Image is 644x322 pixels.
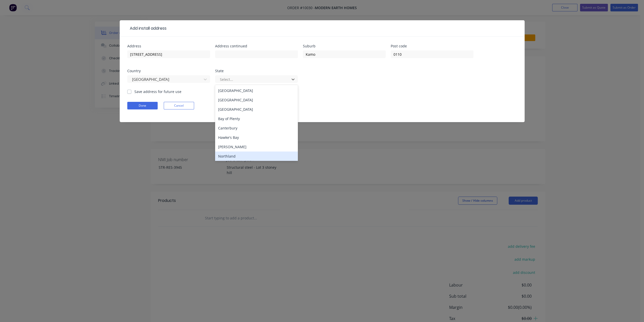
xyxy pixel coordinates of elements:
[127,25,167,31] div: Add install address
[391,44,473,48] div: Post code
[215,123,298,133] div: Canterbury
[164,102,194,109] button: Cancel
[127,44,210,48] div: Address
[127,102,158,109] button: Done
[215,69,298,73] div: State
[215,133,298,142] div: Hawke's Bay
[215,95,298,105] div: [GEOGRAPHIC_DATA]
[215,114,298,123] div: Bay of Plenty
[134,89,181,94] label: Save address for future use
[127,69,210,73] div: Country
[215,44,298,48] div: Address continued
[303,44,386,48] div: Suburb
[215,105,298,114] div: [GEOGRAPHIC_DATA]
[215,151,298,161] div: Northland
[215,142,298,151] div: [PERSON_NAME]
[215,86,298,95] div: [GEOGRAPHIC_DATA]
